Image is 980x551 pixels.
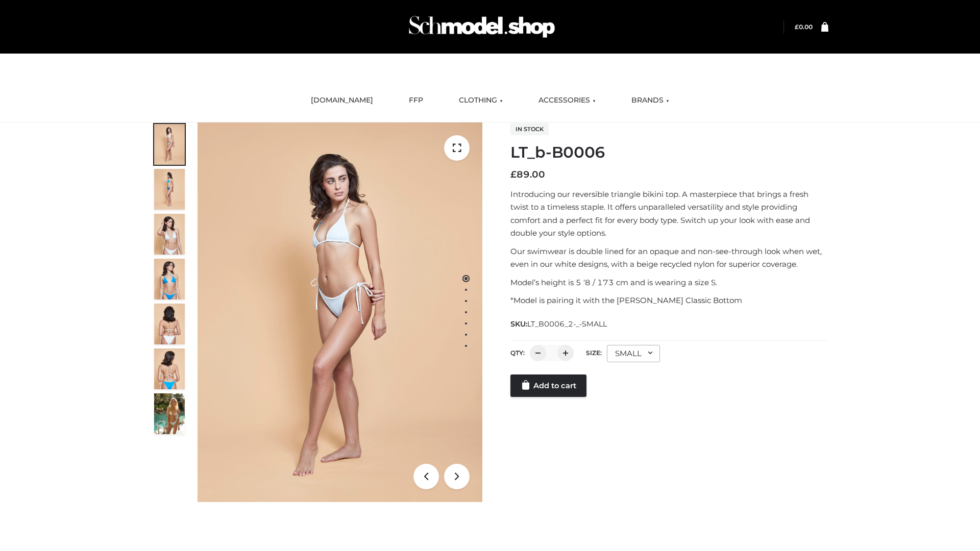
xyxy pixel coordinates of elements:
bdi: 89.00 [510,169,545,180]
img: ArielClassicBikiniTop_CloudNine_AzureSky_OW114ECO_1 [198,122,482,502]
img: ArielClassicBikiniTop_CloudNine_AzureSky_OW114ECO_3-scaled.jpg [154,214,185,255]
span: £ [510,169,517,180]
a: £0.00 [795,23,813,31]
img: ArielClassicBikiniTop_CloudNine_AzureSky_OW114ECO_2-scaled.jpg [154,169,185,210]
span: £ [795,23,799,31]
a: FFP [401,89,431,112]
p: Introducing our reversible triangle bikini top. A masterpiece that brings a fresh twist to a time... [510,188,828,240]
img: ArielClassicBikiniTop_CloudNine_AzureSky_OW114ECO_7-scaled.jpg [154,304,185,344]
p: Our swimwear is double lined for an opaque and non-see-through look when wet, even in our white d... [510,245,828,271]
span: In stock [510,123,549,135]
img: Arieltop_CloudNine_AzureSky2.jpg [154,393,185,434]
a: [DOMAIN_NAME] [303,89,381,112]
img: ArielClassicBikiniTop_CloudNine_AzureSky_OW114ECO_1-scaled.jpg [154,124,185,165]
p: Model’s height is 5 ‘8 / 173 cm and is wearing a size S. [510,276,828,289]
img: Schmodel Admin 964 [405,7,558,47]
a: ACCESSORIES [531,89,603,112]
p: *Model is pairing it with the [PERSON_NAME] Classic Bottom [510,294,828,307]
img: ArielClassicBikiniTop_CloudNine_AzureSky_OW114ECO_8-scaled.jpg [154,348,185,389]
img: ArielClassicBikiniTop_CloudNine_AzureSky_OW114ECO_4-scaled.jpg [154,259,185,299]
a: CLOTHING [451,89,510,112]
bdi: 0.00 [795,23,813,31]
a: BRANDS [624,89,677,112]
h1: LT_b-B0006 [510,143,828,162]
span: LT_B0006_2-_-SMALL [527,319,607,329]
a: Add to cart [510,374,586,397]
span: SKU: [510,318,608,330]
label: Size: [586,349,602,357]
div: SMALL [607,345,660,362]
label: QTY: [510,349,525,357]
